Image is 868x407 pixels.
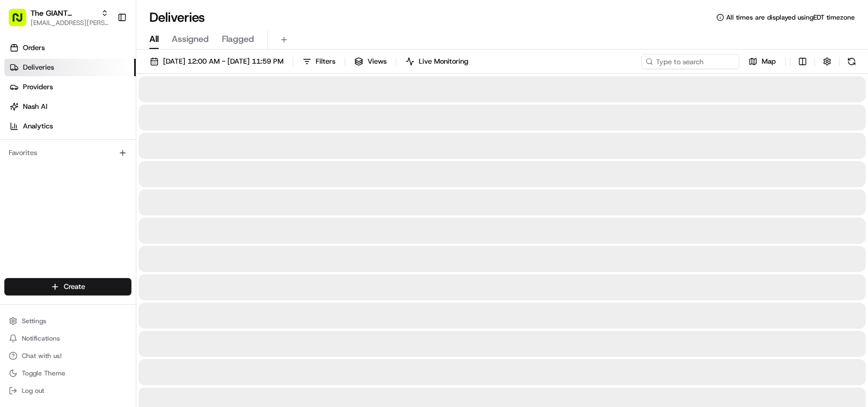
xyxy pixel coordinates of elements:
span: [DATE] 12:00 AM - [DATE] 11:59 PM [163,57,284,66]
span: Filters [316,57,335,66]
a: Deliveries [4,59,136,76]
button: [EMAIL_ADDRESS][PERSON_NAME][DOMAIN_NAME] [31,18,108,27]
h1: Deliveries [149,9,205,26]
button: Toggle Theme [4,366,131,381]
button: Chat with us! [4,348,131,363]
span: Live Monitoring [419,57,468,66]
button: Map [744,54,781,69]
span: Orders [23,43,45,53]
a: Orders [4,39,136,57]
span: Settings [22,317,46,325]
button: Live Monitoring [401,54,473,69]
input: Type to search [641,54,739,69]
div: Favorites [4,144,131,162]
button: [DATE] 12:00 AM - [DATE] 11:59 PM [145,54,288,69]
span: Flagged [222,33,254,46]
span: Map [762,57,776,66]
a: Providers [4,78,136,96]
span: Providers [23,82,53,92]
a: Nash AI [4,98,136,115]
button: Notifications [4,331,131,346]
span: Views [367,57,387,66]
span: All [149,33,159,46]
span: Create [64,282,85,292]
span: Assigned [172,33,209,46]
a: Analytics [4,118,136,135]
span: Nash AI [23,102,47,112]
button: Filters [298,54,340,69]
span: All times are displayed using EDT timezone [726,13,855,22]
button: Views [349,54,391,69]
span: Notifications [22,334,60,343]
button: Refresh [844,54,859,69]
button: Log out [4,383,131,398]
button: The GIANT Company[EMAIL_ADDRESS][PERSON_NAME][DOMAIN_NAME] [4,4,113,30]
button: The GIANT Company [31,8,97,18]
span: Deliveries [23,63,54,72]
button: Settings [4,313,131,329]
span: Log out [22,386,44,395]
button: Create [4,278,131,295]
span: Chat with us! [22,351,62,360]
span: Analytics [23,121,53,131]
span: Toggle Theme [22,369,65,378]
